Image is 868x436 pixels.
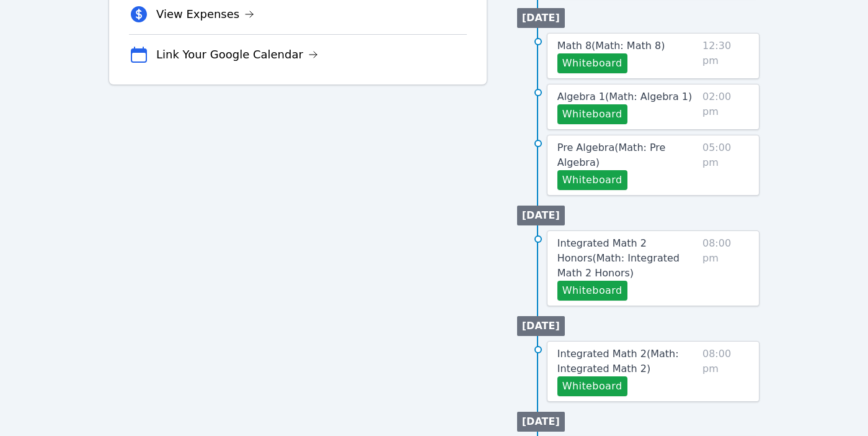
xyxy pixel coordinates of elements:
[702,347,749,396] span: 08:00 pm
[702,39,749,73] span: 12:30 pm
[156,46,318,63] a: Link Your Google Calendar
[557,40,665,52] span: Math 8 ( Math: Math 8 )
[557,140,697,170] a: Pre Algebra(Math: Pre Algebra)
[557,104,627,124] button: Whiteboard
[517,8,565,28] li: [DATE]
[517,206,565,225] li: [DATE]
[557,39,665,53] a: Math 8(Math: Math 8)
[557,347,697,376] a: Integrated Math 2(Math: Integrated Math 2)
[702,89,749,124] span: 02:00 pm
[557,89,692,104] a: Algebra 1(Math: Algebra 1)
[557,348,679,375] span: Integrated Math 2 ( Math: Integrated Math 2 )
[702,236,749,301] span: 08:00 pm
[557,142,666,168] span: Pre Algebra ( Math: Pre Algebra )
[517,316,565,336] li: [DATE]
[557,170,627,190] button: Whiteboard
[517,412,565,432] li: [DATE]
[557,236,697,281] a: Integrated Math 2 Honors(Math: Integrated Math 2 Honors)
[156,6,254,23] a: View Expenses
[557,376,627,396] button: Whiteboard
[557,237,680,279] span: Integrated Math 2 Honors ( Math: Integrated Math 2 Honors )
[557,281,627,301] button: Whiteboard
[702,140,749,190] span: 05:00 pm
[557,53,627,73] button: Whiteboard
[557,91,692,102] span: Algebra 1 ( Math: Algebra 1 )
